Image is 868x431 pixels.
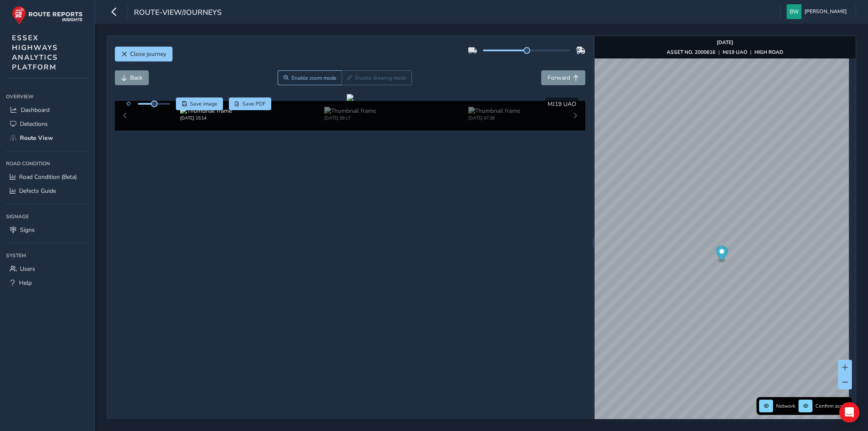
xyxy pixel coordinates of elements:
strong: MJ19 UAO [723,49,747,56]
span: Confirm assets [815,403,849,409]
span: Save image [190,100,217,107]
a: Detections [6,117,89,131]
div: [DATE] 09:17 [324,115,376,121]
div: | | [667,49,783,56]
div: System [6,249,89,262]
button: PDF [229,97,272,110]
span: Route View [20,134,53,142]
strong: [DATE] [717,39,733,46]
a: Signs [6,223,89,237]
a: Help [6,276,89,290]
span: Defects Guide [19,187,56,195]
a: Defects Guide [6,184,89,198]
div: [DATE] 15:14 [180,115,232,121]
span: Dashboard [21,106,50,114]
div: Map marker [716,246,727,263]
img: diamond-layout [787,4,801,19]
span: Help [19,279,32,287]
img: Thumbnail frame [180,107,232,115]
span: Enable zoom mode [292,75,337,81]
strong: HIGH ROAD [754,49,783,56]
span: route-view/journeys [134,7,222,19]
span: Signs [20,226,35,234]
button: Back [115,70,149,85]
a: Dashboard [6,103,89,117]
button: Forward [541,70,585,85]
span: Forward [548,74,570,82]
img: Thumbnail frame [468,107,520,115]
button: Save [176,97,223,110]
button: [PERSON_NAME] [787,4,850,19]
div: Signage [6,210,89,223]
img: Thumbnail frame [324,107,376,115]
span: ESSEX HIGHWAYS ANALYTICS PLATFORM [12,33,58,72]
span: Close journey [130,50,166,58]
button: Zoom [278,70,342,85]
span: MJ19 UAO [548,100,576,108]
button: Close journey [115,47,172,61]
span: Users [20,265,35,273]
span: [PERSON_NAME] [804,4,847,19]
img: rr logo [12,6,83,25]
span: Back [130,74,142,82]
span: Save PDF [242,100,266,107]
div: Overview [6,90,89,103]
a: Route View [6,131,89,145]
div: [DATE] 07:38 [468,115,520,121]
span: Network [776,403,796,409]
div: Open Intercom Messenger [839,402,860,423]
div: Road Condition [6,157,89,170]
span: Detections [20,120,48,128]
span: Road Condition (Beta) [19,173,77,181]
a: Road Condition (Beta) [6,170,89,184]
a: Users [6,262,89,276]
strong: ASSET NO. 2000616 [667,49,715,56]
